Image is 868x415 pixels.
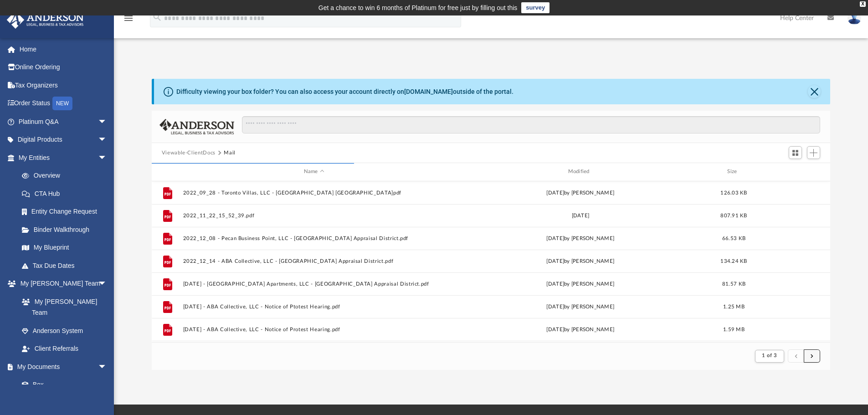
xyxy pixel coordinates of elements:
[723,327,745,332] span: 1.59 MB
[183,213,445,219] button: 2022_11_22_15_52_39.pdf
[404,88,453,95] a: [DOMAIN_NAME]
[449,325,712,333] div: [DATE] by [PERSON_NAME]
[13,167,121,185] a: Overview
[13,376,112,394] a: Box
[449,234,712,242] div: [DATE] by [PERSON_NAME]
[183,258,445,264] button: 2022_12_14 - ABA Collective, LLC - [GEOGRAPHIC_DATA] Appraisal District.pdf
[6,275,116,293] a: My [PERSON_NAME] Teamarrow_drop_down
[6,131,121,149] a: Digital Productsarrow_drop_down
[13,322,116,340] a: Anderson System
[13,184,121,203] a: CTA Hub
[13,256,121,275] a: Tax Due Dates
[756,168,820,176] div: id
[808,85,821,98] button: Close
[449,168,711,176] div: Modified
[449,302,712,311] div: [DATE] by [PERSON_NAME]
[13,203,121,221] a: Entity Change Request
[449,280,712,288] div: [DATE] by [PERSON_NAME]
[449,257,712,265] div: [DATE] by [PERSON_NAME]
[720,213,747,218] span: 807.91 KB
[52,97,72,110] div: NEW
[98,131,116,149] span: arrow_drop_down
[6,58,121,77] a: Online Ordering
[6,76,121,94] a: Tax Organizers
[789,146,802,159] button: Switch to Grid View
[6,94,121,113] a: Order StatusNEW
[152,181,831,342] div: grid
[182,168,445,176] div: Name
[723,304,745,309] span: 1.25 MB
[6,40,121,58] a: Home
[449,189,712,197] div: [DATE] by [PERSON_NAME]
[156,168,179,176] div: id
[4,11,87,29] img: Anderson Advisors Platinum Portal
[152,12,162,22] i: search
[720,258,747,263] span: 134.24 KB
[98,113,116,131] span: arrow_drop_down
[720,190,747,195] span: 126.03 KB
[722,236,745,241] span: 66.53 KB
[6,358,116,376] a: My Documentsarrow_drop_down
[183,327,445,333] button: [DATE] - ABA Collective, LLC - Notice of Protest Hearing.pdf
[98,358,116,376] span: arrow_drop_down
[847,11,861,25] img: User Pic
[98,149,116,167] span: arrow_drop_down
[162,149,216,157] button: Viewable-ClientDocs
[449,211,712,220] div: [DATE]
[13,340,116,358] a: Client Referrals
[183,281,445,287] button: [DATE] - [GEOGRAPHIC_DATA] Apartments, LLC - [GEOGRAPHIC_DATA] Appraisal District.pdf
[13,239,116,257] a: My Blueprint
[183,236,445,241] button: 2022_12_08 - Pecan Business Point, LLC - [GEOGRAPHIC_DATA] Appraisal District.pdf
[98,275,116,293] span: arrow_drop_down
[13,292,112,322] a: My [PERSON_NAME] Team
[176,87,514,97] div: Difficulty viewing your box folder? You can also access your account directly on outside of the p...
[183,190,445,196] button: 2022_09_28 - Toronto Villas, LLC - [GEOGRAPHIC_DATA] [GEOGRAPHIC_DATA]pdf
[521,2,550,13] a: survey
[6,149,121,167] a: My Entitiesarrow_drop_down
[762,353,777,358] span: 1 of 3
[183,304,445,310] button: [DATE] - ABA Collective, LLC - Notice of Ptotest Hearing.pdf
[123,13,134,24] i: menu
[722,281,745,286] span: 81.57 KB
[224,149,236,157] button: Mail
[715,168,752,176] div: Size
[242,116,820,133] input: Search files and folders
[6,113,121,131] a: Platinum Q&Aarrow_drop_down
[318,2,518,13] div: Get a chance to win 6 months of Platinum for free just by filling out this
[860,1,866,7] div: close
[13,220,121,239] a: Binder Walkthrough
[755,350,784,363] button: 1 of 3
[123,17,134,24] a: menu
[807,146,821,159] button: Add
